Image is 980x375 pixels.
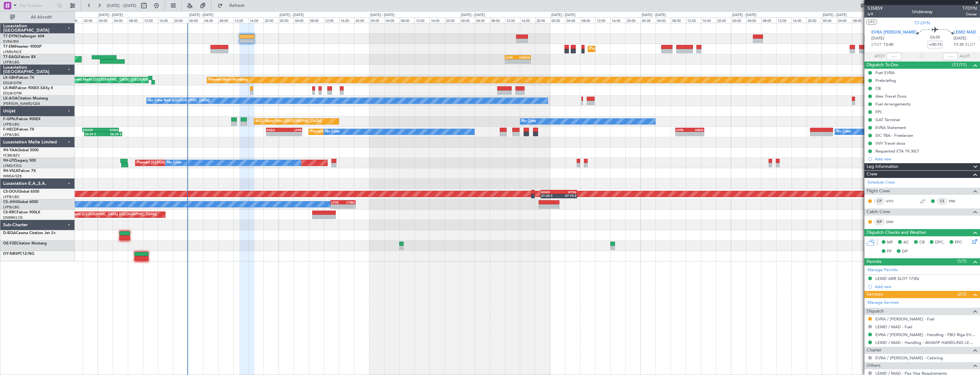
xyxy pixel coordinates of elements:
[3,148,17,152] span: 9H-YAA
[143,17,158,23] div: 12:00
[58,210,157,219] div: Planned Maint [GEOGRAPHIC_DATA] ([GEOGRAPHIC_DATA])
[867,347,882,354] span: Charter
[400,17,415,23] div: 08:00
[914,20,930,26] span: T7-DYN
[541,190,559,194] div: EGKK
[3,60,19,65] a: LFPB/LBG
[3,35,17,38] span: T7-DYN
[167,158,182,168] div: No Crew
[224,3,250,8] span: Refresh
[962,12,977,17] span: Owner
[369,17,384,23] div: 00:00
[3,39,19,44] a: EVRA/RIX
[354,17,369,23] div: 20:00
[522,117,536,126] div: No Crew
[875,78,896,83] div: Prebriefing
[3,148,39,152] a: 9H-YAAGlobal 5000
[886,53,901,60] input: --:--
[875,355,943,361] a: EVRA / [PERSON_NAME] - Catering
[875,141,905,146] div: VVV Travel docs
[875,340,977,345] a: LEMD / MAD - Handling - AVIAVIP HANDLING LEMD /MAD
[887,249,892,255] span: FP
[520,17,535,23] div: 16:00
[3,205,19,210] a: LFPB/LBG
[83,17,98,23] div: 20:00
[158,17,173,23] div: 16:00
[875,101,911,107] div: Fuel Arrangements
[280,13,304,18] div: [DATE] - [DATE]
[952,62,966,68] span: (11/11)
[541,194,559,197] div: 21:30 Z
[430,17,445,23] div: 16:00
[3,117,17,121] span: F-GPNJ
[3,200,38,204] a: CS-JHHGlobal 6000
[874,53,885,60] span: ATOT
[641,17,656,23] div: 00:00
[960,53,970,60] span: ALDT
[460,17,475,23] div: 00:00
[868,300,899,306] a: Manage Services
[962,5,977,12] span: T7DYN
[505,56,518,59] div: LFPB
[949,198,963,204] a: PAV
[3,91,22,96] a: EDLW/DTM
[883,42,893,48] span: 13:40
[937,198,947,205] div: CS
[535,17,550,23] div: 20:00
[248,17,264,23] div: 16:00
[954,29,976,36] span: LEMD MAD
[875,284,977,289] div: Add new
[218,17,233,23] div: 08:00
[875,94,906,99] div: Alex Travel Docs
[559,194,576,197] div: 07:10 Z
[887,239,893,246] span: MF
[875,117,900,122] div: GAT Terminal
[867,291,883,298] span: Services
[867,229,926,236] span: Dispatch Checks and Weather
[3,35,44,38] a: T7-DYNChallenger 604
[3,45,15,49] span: T7-EMI
[580,17,596,23] div: 08:00
[267,128,284,132] div: KSEA
[3,231,56,235] a: D-IEGACessna Citation Jet 2+
[957,291,966,297] span: (2/3)
[267,132,284,136] div: -
[107,3,136,8] span: [DATE] - [DATE]
[596,17,611,23] div: 12:00
[954,35,966,42] span: [DATE]
[565,17,580,23] div: 04:00
[3,211,17,214] span: CS-RRC
[874,218,885,225] div: ISP
[3,242,16,245] span: OE-FZE
[85,132,103,136] div: 20:29 Z
[875,156,977,162] div: Add new
[3,159,16,163] span: 9H-LPZ
[935,239,945,246] span: DFC,
[671,17,686,23] div: 08:00
[99,13,123,18] div: [DATE] - [DATE]
[101,128,118,132] div: KSEA
[3,45,41,49] a: T7-EMIHawker 900XP
[284,128,302,132] div: LFPB
[822,17,837,23] div: 00:00
[284,132,302,136] div: -
[868,179,895,186] a: Schedule Crew
[325,127,340,137] div: No Crew
[3,132,19,137] a: LFPB/LBG
[867,188,890,195] span: Flight Crew
[370,13,395,18] div: [DATE] - [DATE]
[686,17,701,23] div: 12:00
[103,132,121,136] div: 06:29 Z
[445,17,460,23] div: 20:00
[3,128,17,131] span: F-HECD
[676,132,690,136] div: -
[867,163,898,170] span: Leg Information
[384,17,400,23] div: 04:00
[930,35,940,41] span: 03:55
[676,128,690,132] div: LFPB
[776,17,792,23] div: 12:00
[279,17,294,23] div: 00:00
[954,42,964,48] span: 17:35
[690,128,704,132] div: KBOS
[867,62,898,69] span: Dispatch To-Dos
